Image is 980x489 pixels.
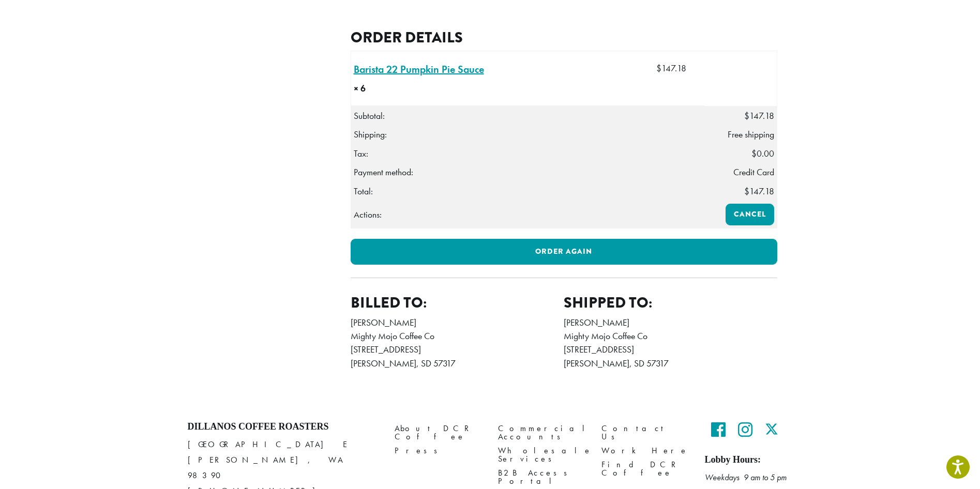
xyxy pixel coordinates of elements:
span: 147.18 [744,110,774,121]
th: Total: [351,182,704,201]
bdi: 147.18 [656,63,686,74]
th: Subtotal: [351,106,704,126]
span: 147.18 [744,186,774,197]
a: B2B Access Portal [498,466,586,488]
th: Shipping: [351,125,704,144]
h4: Dillanos Coffee Roasters [188,421,379,433]
a: Commercial Accounts [498,421,586,444]
a: Order again [351,239,777,265]
a: Press [395,444,483,457]
a: Cancel order 299544 [726,204,774,225]
a: About DCR Coffee [395,421,483,444]
th: Tax: [351,144,704,163]
a: Barista 22 Pumpkin Pie Sauce [354,62,484,77]
h2: Shipped to: [564,294,777,312]
a: Wholesale Services [498,444,586,466]
td: Free shipping [704,125,777,144]
th: Actions: [351,201,704,228]
span: $ [744,110,749,121]
h5: Lobby Hours: [705,454,793,466]
span: $ [656,63,661,74]
span: $ [751,148,757,159]
td: Credit Card [704,163,777,181]
address: [PERSON_NAME] Mighty Mojo Coffee Co [STREET_ADDRESS] [PERSON_NAME], SD 57317 [564,316,777,371]
span: 0.00 [751,148,774,159]
span: $ [744,186,749,197]
strong: × 6 [354,82,399,95]
a: Contact Us [601,421,689,444]
em: Weekdays 9 am to 5 pm [705,472,787,483]
a: Find DCR Coffee [601,458,689,480]
th: Payment method: [351,163,704,181]
h2: Billed to: [351,294,564,312]
address: [PERSON_NAME] Mighty Mojo Coffee Co [STREET_ADDRESS] [PERSON_NAME], SD 57317 [351,316,564,371]
h2: Order details [351,28,777,47]
a: Work Here [601,444,689,457]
